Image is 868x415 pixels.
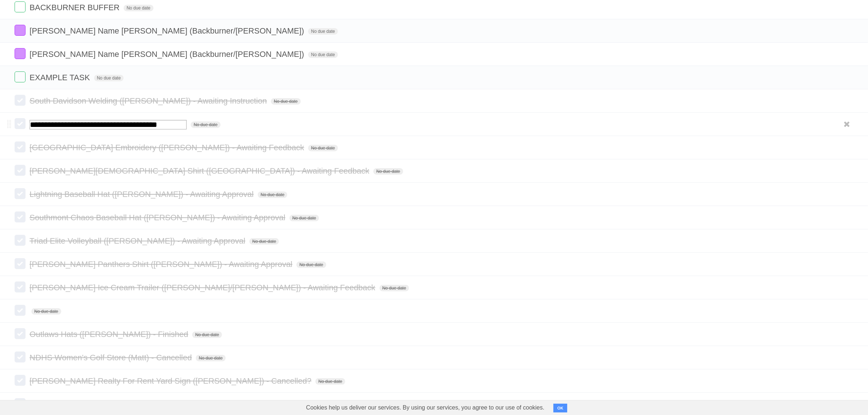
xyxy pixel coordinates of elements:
[15,71,26,82] label: Done
[308,28,338,35] span: No due date
[31,308,61,315] span: No due date
[15,48,26,59] label: Done
[30,73,92,82] span: EXAMPLE TASK
[30,213,287,222] span: Southmont Chaos Baseball Hat ([PERSON_NAME]) - Awaiting Approval
[30,3,121,12] span: BACKBURNER BUFFER
[308,145,338,151] span: No due date
[196,355,225,361] span: No due date
[379,285,409,291] span: No due date
[289,215,319,221] span: No due date
[30,50,306,59] span: [PERSON_NAME] Name [PERSON_NAME] (Backburner/[PERSON_NAME])
[15,398,26,409] label: Done
[249,238,279,245] span: No due date
[15,352,26,362] label: Done
[373,168,403,175] span: No due date
[30,96,269,105] span: South Davidson Welding ([PERSON_NAME]) - Awaiting Instruction
[315,378,345,385] span: No due date
[30,190,256,199] span: Lightning Baseball Hat ([PERSON_NAME]) - Awaiting Approval
[30,26,306,35] span: [PERSON_NAME] Name [PERSON_NAME] (Backburner/[PERSON_NAME])
[30,400,360,409] span: School Hawaiian Shirts ([PERSON_NAME]/[PERSON_NAME]) - Awaiting Further Instruction
[15,95,26,106] label: Done
[15,212,26,222] label: Done
[258,191,287,198] span: No due date
[30,260,294,269] span: [PERSON_NAME] Panthers Shirt ([PERSON_NAME]) - Awaiting Approval
[15,375,26,386] label: Done
[30,283,377,292] span: [PERSON_NAME] Ice Cream Trailer ([PERSON_NAME]/[PERSON_NAME]) - Awaiting Feedback
[15,118,26,129] label: Done
[30,353,194,362] span: NDHS Women's Golf Store (Matt) - Cancelled
[15,328,26,339] label: Done
[15,282,26,292] label: Done
[15,141,26,152] label: Done
[124,5,153,11] span: No due date
[553,404,568,412] button: OK
[192,331,222,338] span: No due date
[15,25,26,36] label: Done
[30,236,247,245] span: Triad Elite Volleyball ([PERSON_NAME]) - Awaiting Approval
[299,400,552,415] span: Cookies help us deliver our services. By using our services, you agree to our use of cookies.
[191,121,220,128] span: No due date
[15,235,26,246] label: Done
[15,188,26,199] label: Done
[308,51,338,58] span: No due date
[296,261,326,268] span: No due date
[15,258,26,269] label: Done
[271,98,300,105] span: No due date
[30,376,313,385] span: [PERSON_NAME] Realty For Rent Yard Sign ([PERSON_NAME]) - Cancelled?
[30,143,306,152] span: [GEOGRAPHIC_DATA] Embroidery ([PERSON_NAME]) - Awaiting Feedback
[15,1,26,12] label: Done
[15,165,26,176] label: Done
[15,305,26,316] label: Done
[30,330,190,339] span: Outlaws Hats ([PERSON_NAME]) - Finished
[94,75,124,81] span: No due date
[30,166,371,175] span: [PERSON_NAME][DEMOGRAPHIC_DATA] Shirt ([GEOGRAPHIC_DATA]) - Awaiting Feedback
